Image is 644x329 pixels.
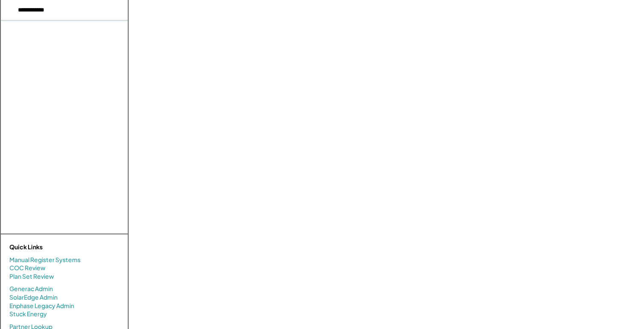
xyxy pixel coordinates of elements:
[9,285,53,293] a: Generac Admin
[9,243,95,251] div: Quick Links
[9,302,74,310] a: Enphase Legacy Admin
[9,256,80,264] a: Manual Register Systems
[9,264,46,272] a: COC Review
[9,272,54,281] a: Plan Set Review
[9,293,57,302] a: SolarEdge Admin
[9,310,47,318] a: Stuck Energy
